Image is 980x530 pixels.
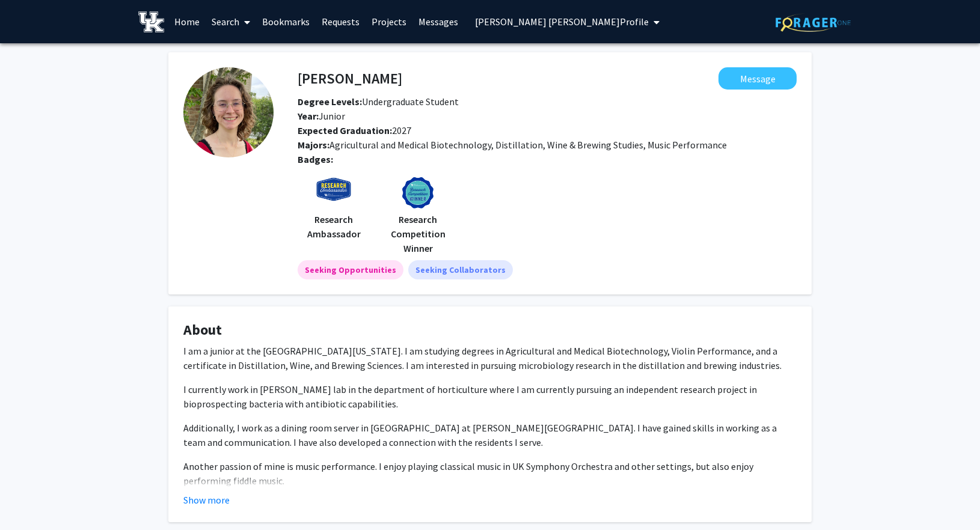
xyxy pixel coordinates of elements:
mat-chip: Seeking Opportunities [298,260,403,279]
a: Messages [412,1,464,43]
mat-chip: Seeking Collaborators [408,260,513,279]
a: Bookmarks [256,1,316,43]
b: Badges: [298,153,333,165]
span: [PERSON_NAME] [PERSON_NAME] Profile [475,16,649,28]
p: Research Ambassador [298,212,370,241]
a: Home [168,1,206,43]
b: Expected Graduation: [298,124,392,136]
img: ForagerOne Logo [776,13,851,32]
h4: [PERSON_NAME] [298,67,402,90]
a: Projects [366,1,412,43]
iframe: Chat [9,476,51,521]
p: I currently work in [PERSON_NAME] lab in the department of horticulture where I am currently purs... [183,382,797,411]
a: Requests [316,1,366,43]
p: Another passion of mine is music performance. I enjoy playing classical music in UK Symphony Orch... [183,459,797,488]
b: Year: [298,110,319,122]
p: Research Competition Winner [382,212,454,255]
a: Search [206,1,256,43]
h4: About [183,321,797,339]
button: Show more [183,493,230,507]
p: Additionally, I work as a dining room server in [GEOGRAPHIC_DATA] at [PERSON_NAME][GEOGRAPHIC_DAT... [183,421,797,449]
span: Junior [298,110,345,122]
span: Undergraduate Student [298,96,459,108]
span: Agricultural and Medical Biotechnology , Distillation, Wine & Brewing Studies, Music Performance [329,139,727,151]
button: Message Katie Christensen [718,67,797,90]
img: Profile Picture [183,67,274,157]
b: Degree Levels: [298,96,362,108]
p: I am a junior at the [GEOGRAPHIC_DATA][US_STATE]. I am studying degrees in Agricultural and Medic... [183,344,797,373]
span: 2027 [298,124,411,136]
img: research_competition_winner.png [400,176,436,212]
img: University of Kentucky Logo [138,11,164,32]
b: Majors: [298,139,329,151]
img: research_ambassador.png [316,176,352,212]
